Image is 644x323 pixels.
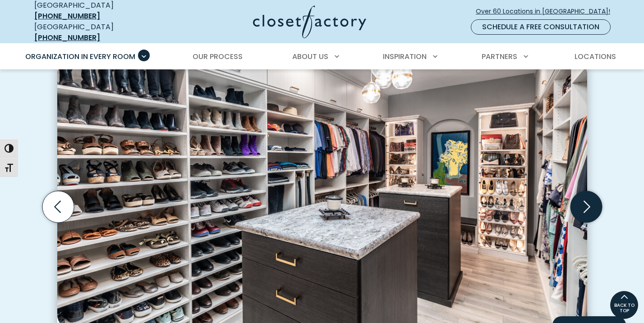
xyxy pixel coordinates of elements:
a: Schedule a Free Consultation [471,19,611,35]
span: Organization in Every Room [25,51,135,62]
a: Over 60 Locations in [GEOGRAPHIC_DATA]! [475,4,618,19]
span: Our Process [193,51,243,62]
button: Next slide [567,187,606,226]
span: Locations [575,51,616,62]
span: Partners [482,51,517,62]
span: About Us [292,51,328,62]
a: [PHONE_NUMBER] [34,32,100,43]
a: [PHONE_NUMBER] [34,11,100,21]
nav: Primary Menu [19,44,625,69]
img: Closet Factory Logo [253,5,366,38]
a: BACK TO TOP [610,291,639,319]
span: Inspiration [383,51,427,62]
div: [GEOGRAPHIC_DATA] [34,22,165,43]
span: BACK TO TOP [610,303,638,314]
span: Over 60 Locations in [GEOGRAPHIC_DATA]! [476,7,617,16]
button: Previous slide [39,187,78,226]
